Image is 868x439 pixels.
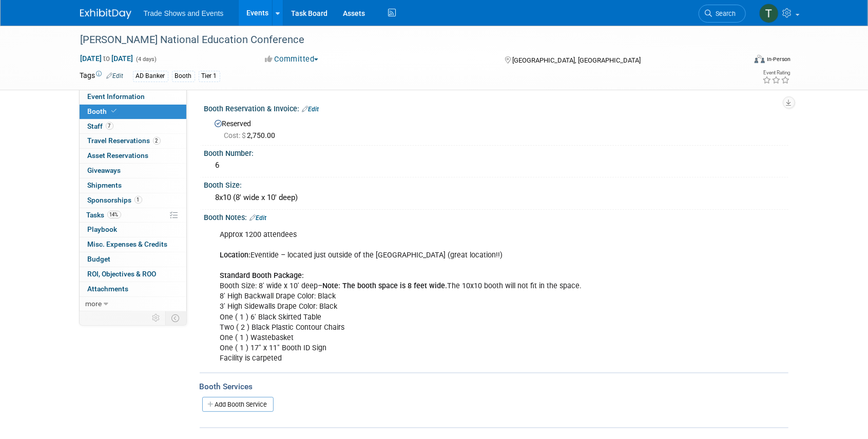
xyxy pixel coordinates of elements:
[172,71,195,82] div: Booth
[212,157,781,173] div: 6
[133,71,168,82] div: AD Banker
[204,210,788,223] div: Booth Notes:
[204,101,788,114] div: Booth Reservation & Invoice:
[755,55,765,63] img: Format-Inperson.png
[77,31,730,49] div: [PERSON_NAME] National Education Conference
[144,9,224,17] span: Trade Shows and Events
[88,136,161,145] span: Travel Reservations
[200,381,788,392] div: Booth Services
[107,211,121,218] span: 14%
[80,164,186,178] a: Giveaways
[80,178,186,193] a: Shipments
[699,5,746,23] a: Search
[762,70,790,75] div: Event Rating
[88,240,168,248] span: Misc. Expenses & Credits
[261,54,322,65] button: Committed
[80,70,124,82] td: Tags
[766,55,790,63] div: In-Person
[250,214,267,222] a: Edit
[134,196,142,204] span: 1
[136,56,157,63] span: (4 days)
[80,119,186,134] a: Staff7
[88,255,111,263] span: Budget
[88,92,145,101] span: Event Information
[80,90,186,104] a: Event Information
[302,106,319,113] a: Edit
[199,71,220,82] div: Tier 1
[88,166,121,174] span: Giveaways
[88,151,149,159] span: Asset Reservations
[80,297,186,311] a: more
[80,223,186,237] a: Playbook
[112,108,117,114] i: Booth reservation complete
[86,300,102,308] span: more
[88,181,122,189] span: Shipments
[512,56,641,64] span: [GEOGRAPHIC_DATA], [GEOGRAPHIC_DATA]
[408,282,448,290] b: 8 feet wide.
[80,54,134,63] span: [DATE] [DATE]
[87,211,121,219] span: Tasks
[204,177,788,190] div: Booth Size:
[88,196,142,204] span: Sponsorships
[106,122,113,130] span: 7
[202,397,274,412] a: Add Booth Service
[204,146,788,158] div: Booth Number:
[80,282,186,296] a: Attachments
[88,270,157,278] span: ROI, Objectives & ROO
[220,271,304,280] b: Standard Booth Package:
[80,267,186,282] a: ROI, Objectives & ROO
[323,282,406,290] b: Note: The booth space is
[80,252,186,267] a: Budget
[224,131,247,139] span: Cost: $
[88,122,113,130] span: Staff
[88,285,129,293] span: Attachments
[712,10,736,17] span: Search
[212,190,781,206] div: 8x10 (8' wide x 10' deep)
[685,53,791,69] div: Event Format
[759,4,779,23] img: Tiff Wagner
[80,134,186,148] a: Travel Reservations2
[80,149,186,163] a: Asset Reservations
[88,225,118,233] span: Playbook
[88,107,119,115] span: Booth
[80,237,186,252] a: Misc. Expenses & Credits
[148,311,166,325] td: Personalize Event Tab Strip
[80,193,186,208] a: Sponsorships1
[102,54,112,63] span: to
[153,137,161,145] span: 2
[165,311,186,325] td: Toggle Event Tabs
[212,116,781,141] div: Reserved
[80,9,131,19] img: ExhibitDay
[220,251,251,260] b: Location:
[213,225,676,369] div: Approx 1200 attendees Eventide – located just outside of the [GEOGRAPHIC_DATA] (great location!!)...
[224,131,280,139] span: 2,750.00
[80,208,186,223] a: Tasks14%
[80,105,186,119] a: Booth
[107,72,124,79] a: Edit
